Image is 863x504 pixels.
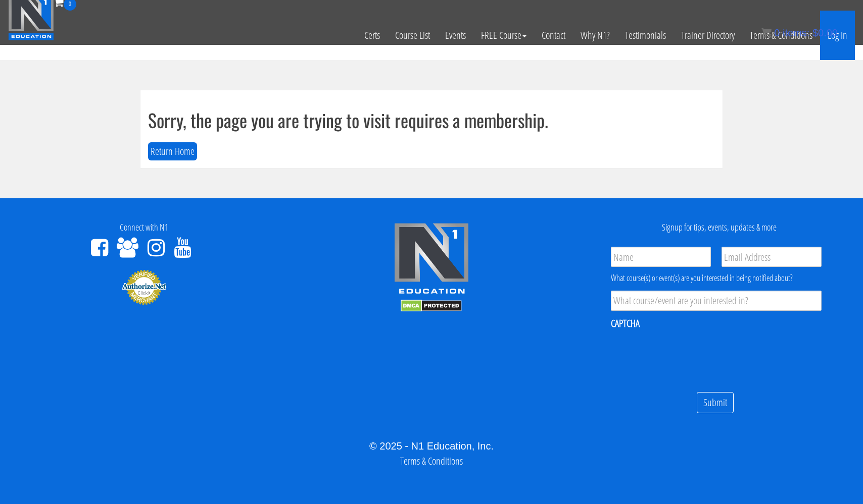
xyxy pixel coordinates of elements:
[357,11,388,60] a: Certs
[8,438,855,454] div: © 2025 - N1 Education, Inc.
[611,317,640,330] label: CAPTCHA
[774,27,780,38] span: 0
[617,11,674,60] a: Testimonials
[611,272,822,284] div: What course(s) or event(s) are you interested in being notified about?
[534,11,573,60] a: Contact
[722,247,822,267] input: Email Address
[761,28,772,38] img: icon11.png
[812,27,818,38] span: $
[388,11,438,60] a: Course List
[742,11,820,60] a: Terms & Conditions
[148,142,197,161] button: Return Home
[473,11,534,60] a: FREE Course
[148,110,715,130] h1: Sorry, the page you are trying to visit requires a membership.
[611,337,764,376] iframe: reCAPTCHA
[697,392,734,414] input: Submit
[401,300,462,312] img: DMCA.com Protection Status
[761,27,838,38] a: 0 items: $0.00
[8,222,280,233] h4: Connect with N1
[611,247,711,267] input: Name
[573,11,617,60] a: Why N1?
[583,222,855,233] h4: Signup for tips, events, updates & more
[400,454,463,468] a: Terms & Conditions
[812,27,838,38] bdi: 0.00
[674,11,742,60] a: Trainer Directory
[820,11,855,60] a: Log In
[394,222,469,297] img: n1-edu-logo
[783,27,809,38] span: items:
[438,11,473,60] a: Events
[121,269,167,305] img: Authorize.Net Merchant - Click to Verify
[611,291,822,311] input: What course/event are you interested in?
